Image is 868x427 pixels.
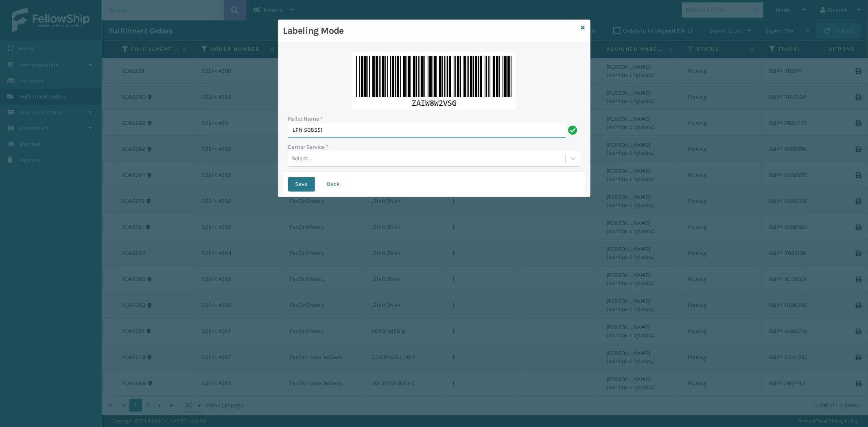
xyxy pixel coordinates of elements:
label: Pallet Name [288,115,323,123]
div: Select... [292,155,311,163]
img: ioULHgAAAAZJREFUAwCiWiufJutiOgAAAABJRU5ErkJggg== [352,52,516,110]
button: Back [320,177,348,192]
h3: Labeling Mode [283,25,578,37]
button: Save [288,177,315,192]
label: Carrier Service [288,143,329,151]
